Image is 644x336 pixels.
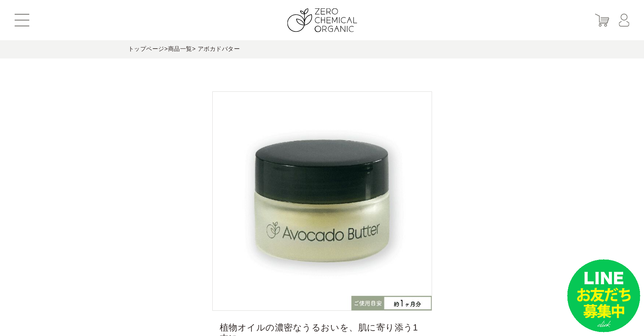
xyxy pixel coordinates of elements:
img: ZERO CHEMICAL ORGANIC [287,8,357,32]
img: small_line.png [567,259,640,332]
a: 商品一覧 [168,46,192,52]
img: カート [595,14,609,27]
div: > > アボカドバター [128,40,516,58]
a: トップページ [128,46,164,52]
img: ゼロケミカルオーガニックアボカドバター 15g [212,91,432,311]
img: マイページ [619,14,629,27]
